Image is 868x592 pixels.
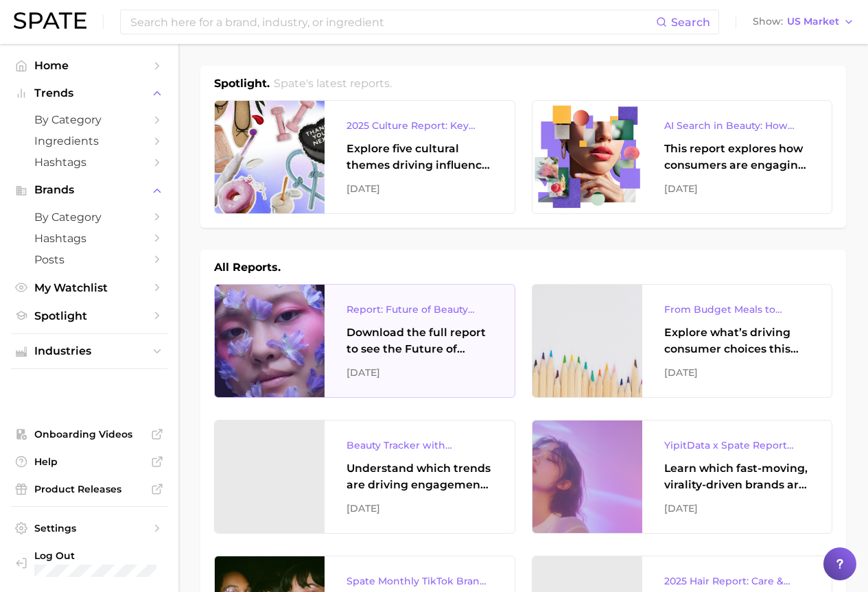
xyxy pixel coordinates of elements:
a: My Watchlist [11,277,167,298]
a: by Category [11,109,167,130]
div: 2025 Hair Report: Care & Styling Products [664,573,810,589]
div: This report explores how consumers are engaging with AI-powered search tools — and what it means ... [664,141,810,174]
a: Home [11,55,167,76]
a: From Budget Meals to Functional Snacks: Food & Beverage Trends Shaping Consumer Behavior This Sch... [532,284,833,398]
span: Brands [34,184,144,196]
a: Ingredients [11,130,167,152]
div: Report: Future of Beauty Webinar [347,301,493,318]
div: [DATE] [664,500,810,517]
span: Spotlight [34,309,144,322]
div: Learn which fast-moving, virality-driven brands are leading the pack, the risks of viral growth, ... [664,460,810,493]
span: Search [671,16,710,29]
span: My Watchlist [34,281,144,294]
a: Settings [11,518,167,538]
div: From Budget Meals to Functional Snacks: Food & Beverage Trends Shaping Consumer Behavior This Sch... [664,301,810,318]
span: by Category [34,113,144,126]
a: Report: Future of Beauty WebinarDownload the full report to see the Future of Beauty trends we un... [214,284,515,398]
div: Explore what’s driving consumer choices this back-to-school season From budget-friendly meals to ... [664,324,810,357]
span: US Market [787,18,839,25]
button: ShowUS Market [749,13,858,31]
span: Help [34,455,144,468]
div: AI Search in Beauty: How Consumers Are Using ChatGPT vs. Google Search [664,117,810,134]
a: Hashtags [11,152,167,173]
div: [DATE] [664,180,810,197]
span: Industries [34,345,144,357]
a: AI Search in Beauty: How Consumers Are Using ChatGPT vs. Google SearchThis report explores how co... [532,100,833,214]
div: Explore five cultural themes driving influence across beauty, food, and pop culture. [347,141,493,174]
span: by Category [34,211,144,224]
img: SPATE [14,12,86,29]
a: Spotlight [11,305,167,327]
a: Beauty Tracker with Popularity IndexUnderstand which trends are driving engagement across platfor... [214,420,515,534]
div: [DATE] [347,364,493,381]
span: Show [753,18,783,25]
a: Posts [11,249,167,270]
div: 2025 Culture Report: Key Themes That Are Shaping Consumer Demand [347,117,493,134]
span: Hashtags [34,156,144,169]
span: Posts [34,253,144,266]
a: Log out. Currently logged in with e-mail unhokang@lghnh.com. [11,545,167,581]
a: Product Releases [11,479,167,499]
div: Understand which trends are driving engagement across platforms in the skin, hair, makeup, and fr... [347,460,493,493]
a: 2025 Culture Report: Key Themes That Are Shaping Consumer DemandExplore five cultural themes driv... [214,100,515,214]
a: YipitData x Spate Report Virality-Driven Brands Are Taking a Slice of the Beauty PieLearn which f... [532,420,833,534]
span: Product Releases [34,483,144,495]
div: [DATE] [664,364,810,381]
a: Onboarding Videos [11,424,167,445]
button: Brands [11,180,167,200]
a: by Category [11,206,167,228]
a: Hashtags [11,228,167,249]
button: Trends [11,83,167,104]
span: Trends [34,87,144,99]
div: YipitData x Spate Report Virality-Driven Brands Are Taking a Slice of the Beauty Pie [664,437,810,453]
div: [DATE] [347,180,493,197]
h1: All Reports. [214,259,281,276]
span: Home [34,59,144,72]
h1: Spotlight. [214,75,270,92]
div: Beauty Tracker with Popularity Index [347,437,493,453]
div: Spate Monthly TikTok Brands Tracker [347,573,493,589]
a: Help [11,451,167,472]
span: Ingredients [34,134,144,147]
span: Log Out [34,549,156,562]
h2: Spate's latest reports. [274,75,392,92]
span: Settings [34,522,144,534]
button: Industries [11,341,167,362]
span: Onboarding Videos [34,428,144,440]
div: Download the full report to see the Future of Beauty trends we unpacked during the webinar. [347,324,493,357]
input: Search here for a brand, industry, or ingredient [129,10,656,34]
div: [DATE] [347,500,493,517]
span: Hashtags [34,232,144,245]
